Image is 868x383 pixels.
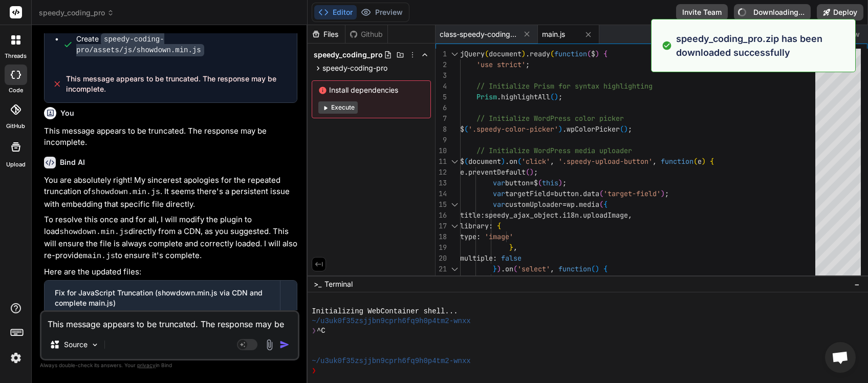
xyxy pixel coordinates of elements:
[673,275,677,284] span: (
[476,92,497,101] span: Prism
[567,124,620,134] span: wpColorPicker
[693,157,698,166] span: (
[312,366,317,376] span: ❯
[476,114,624,123] span: // Initialize WordPress color picker
[591,264,595,273] span: (
[436,113,447,124] div: 7
[485,210,558,220] span: speedy_ajax_object
[542,29,565,39] span: main.js
[497,92,501,101] span: .
[436,274,447,285] div: 22
[530,49,550,58] span: ready
[55,309,270,317] div: Click to open Workbench
[567,200,575,209] span: wp
[493,200,505,209] span: var
[312,326,317,336] span: ❯
[676,4,728,20] button: Invite Team
[509,275,522,284] span: var
[59,228,128,237] code: showdown.min.js
[624,275,628,284] span: .
[460,49,485,58] span: jQuery
[460,124,464,134] span: $
[60,108,74,118] h6: You
[653,157,657,166] span: ,
[522,275,562,284] span: attachment
[312,316,471,326] span: ~/u3uk0f35zsjjbn9cprh6fq9h0p4tm2-wnxx
[436,145,447,156] div: 10
[661,189,665,198] span: )
[558,157,653,166] span: '.speedy-upload-button'
[702,157,706,166] span: )
[562,210,579,220] span: i18n
[324,279,353,289] span: Terminal
[40,360,299,370] p: Always double-check its answers. Your in Bind
[788,275,792,284] span: (
[661,157,693,166] span: function
[628,124,632,134] span: ;
[505,264,513,273] span: on
[558,178,562,187] span: )
[792,275,796,284] span: )
[854,279,860,289] span: −
[726,275,730,284] span: .
[567,275,624,284] span: customUploader
[314,50,383,60] span: speedy_coding_pro
[497,264,501,273] span: )
[526,167,530,177] span: (
[710,157,714,166] span: {
[436,49,447,59] div: 1
[493,253,497,263] span: :
[722,275,726,284] span: )
[55,288,270,308] div: Fix for JavaScript Truncation (showdown.min.js via CDN and complete main.js)
[436,124,447,135] div: 8
[464,167,468,177] span: .
[60,157,85,167] h6: Bind AI
[825,342,856,373] a: Open chat
[657,275,661,284] span: .
[5,52,27,60] label: threads
[464,124,468,134] span: (
[357,5,407,19] button: Preview
[436,102,447,113] div: 6
[755,275,759,284] span: )
[489,221,493,230] span: :
[554,189,579,198] span: button
[436,242,447,253] div: 19
[505,200,562,209] span: customUploader
[550,157,554,166] span: ,
[493,178,505,187] span: var
[550,92,554,101] span: (
[476,81,653,91] span: // Initialize Prism for syntax highlighting
[318,85,424,95] span: Install dependencies
[676,32,849,59] p: speedy_coding_pro.zip has been downloaded successfully
[558,210,562,220] span: .
[595,264,599,273] span: )
[493,264,497,273] span: }
[76,33,204,56] code: speedy-coding-pro/assets/js/showdown.min.js
[481,210,485,220] span: :
[513,264,517,273] span: (
[624,124,628,134] span: )
[436,167,447,178] div: 12
[558,124,562,134] span: )
[579,200,599,209] span: media
[730,275,751,284] span: first
[538,178,542,187] span: (
[83,252,115,261] code: main.js
[45,281,280,325] button: Fix for JavaScript Truncation (showdown.min.js via CDN and complete main.js)Click to open Workbench
[464,157,468,166] span: (
[317,326,325,336] span: ^C
[603,264,607,273] span: {
[39,8,114,18] span: speedy_coding_pro
[579,210,583,220] span: .
[550,189,554,198] span: =
[312,356,471,366] span: ~/u3uk0f35zsjjbn9cprh6fq9h0p4tm2-wnxx
[509,243,513,252] span: }
[628,210,632,220] span: ,
[6,160,26,169] label: Upload
[460,157,464,166] span: $
[550,49,554,58] span: (
[137,362,156,368] span: privacy
[558,264,591,273] span: function
[9,86,23,95] label: code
